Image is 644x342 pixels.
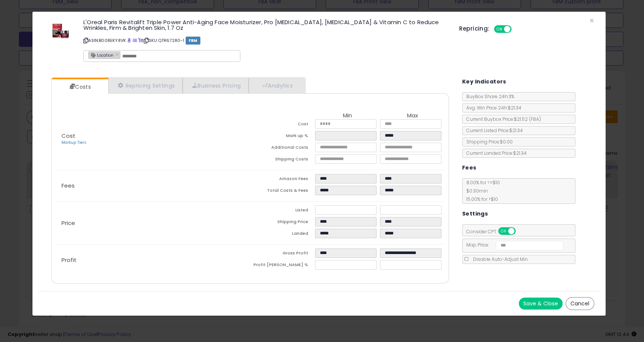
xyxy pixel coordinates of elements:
[250,154,315,166] td: Shipping Costs
[83,19,448,31] h3: L'Oreal Paris Revitalift Triple Power Anti-Aging Face Moisturizer, Pro [MEDICAL_DATA], [MEDICAL_D...
[463,105,521,111] span: Avg. Win Price 24h: $21.34
[463,139,513,145] span: Shipping Price: $0.00
[250,205,315,217] td: Listed
[250,131,315,143] td: Mark up %
[250,174,315,186] td: Amazon Fees
[49,19,72,42] img: 417CElRN9WL._SL60_.jpg
[183,78,249,93] a: Business Pricing
[566,297,594,310] button: Cancel
[463,150,527,156] span: Current Landed Price: $21.34
[55,220,250,226] p: Price
[459,26,489,32] h5: Repricing:
[186,37,201,45] span: FBM
[250,143,315,154] td: Additional Costs
[55,133,250,146] p: Cost
[510,26,523,32] span: OFF
[250,186,315,197] td: Total Costs & Fees
[315,112,380,119] th: Min
[463,93,514,100] span: BuyBox Share 24h: 3%
[138,37,142,43] a: Your listing only
[469,256,528,262] span: Disable Auto-Adjust Min
[249,78,304,93] a: Analytics
[463,228,526,235] span: Consider CPT:
[499,228,508,234] span: ON
[133,37,137,43] a: All offer listings
[250,260,315,272] td: Profit [PERSON_NAME] %
[463,196,498,202] span: 15.00 % for > $10
[462,163,476,173] h5: Fees
[115,51,120,58] a: ×
[250,229,315,240] td: Landed
[108,78,183,93] a: Repricing Settings
[55,257,250,263] p: Profit
[250,119,315,131] td: Cost
[83,34,448,46] p: ASIN: B008EKY8VK | SKU: QTR67280-1
[250,217,315,229] td: Shipping Price
[380,112,445,119] th: Max
[55,183,250,189] p: Fees
[514,228,526,234] span: OFF
[89,52,114,58] span: Location
[462,77,506,86] h5: Key Indicators
[514,116,541,122] span: $21.52
[463,188,488,194] span: $0.30 min
[463,127,523,134] span: Current Listed Price: $21.34
[589,15,594,26] span: ×
[127,37,131,43] a: BuyBox page
[463,242,563,248] span: Map Price:
[250,248,315,260] td: Gross Profit
[495,26,504,32] span: ON
[463,116,541,122] span: Current Buybox Price:
[529,116,541,122] span: ( FBA )
[61,140,86,145] a: Markup Tiers
[52,79,108,94] a: Costs
[519,297,563,310] button: Save & Close
[463,179,500,202] span: 8.00 % for <= $10
[462,209,488,219] h5: Settings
